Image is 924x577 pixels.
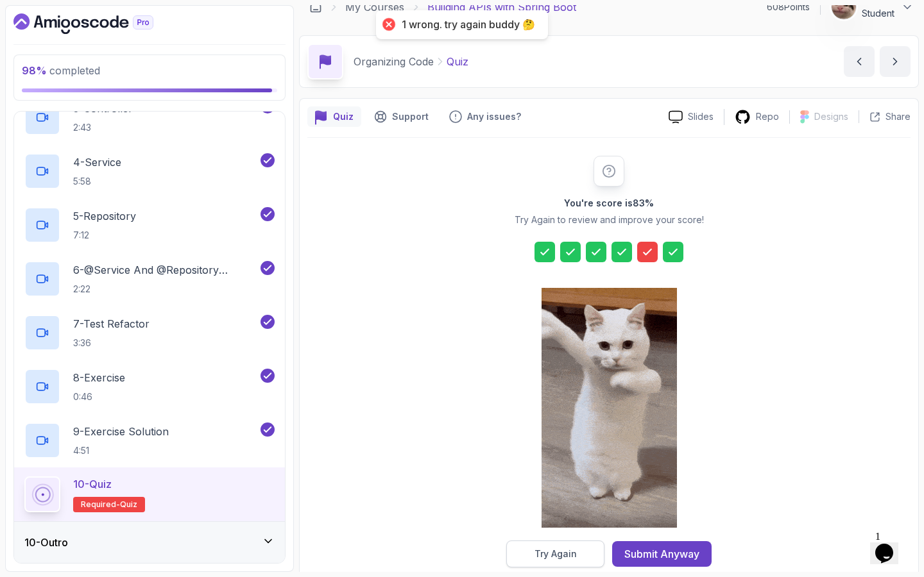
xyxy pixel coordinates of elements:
p: Share [886,110,911,123]
button: 10-QuizRequired-quiz [24,476,275,512]
button: Try Again [506,540,604,567]
p: 8 - Exercise [73,370,125,385]
iframe: chat widget [870,526,911,564]
button: 10-Outro [14,522,285,563]
a: Dashboard [309,1,322,13]
p: 608 Points [767,1,810,13]
button: Feedback button [441,106,529,127]
button: 8-Exercise0:46 [24,369,275,405]
button: 3-Controller2:43 [24,99,275,135]
button: 5-Repository7:12 [24,207,275,243]
span: Required- [81,499,120,510]
p: Support [392,110,429,123]
a: Repo [724,109,789,125]
h3: 10 - Outro [24,535,68,550]
div: 1 wrong. try again buddy 🤔 [402,18,535,31]
button: 7-Test Refactor3:36 [24,315,275,351]
p: 4:51 [73,444,169,457]
p: 9 - Exercise Solution [73,424,169,439]
p: Try Again to review and improve your score! [515,213,704,226]
a: Slides [658,110,724,124]
p: 4 - Service [73,155,121,170]
p: 0:46 [73,390,125,403]
div: Submit Anyway [624,546,699,562]
p: Any issues? [467,110,521,123]
button: Share [859,110,911,123]
p: Slides [688,110,714,123]
button: Support button [366,106,436,127]
p: 6 - @Service And @Repository Annotations [73,262,258,278]
button: previous content [844,46,875,77]
p: Quiz [333,110,354,123]
p: 10 - Quiz [73,476,112,492]
p: Organizing Code [354,54,434,69]
button: next content [880,46,911,77]
div: Try Again [535,548,577,560]
p: Student [862,7,896,20]
p: 2:43 [73,121,133,134]
p: Designs [814,110,848,123]
span: 98 % [22,64,47,77]
span: quiz [120,499,137,510]
a: Dashboard [13,13,183,34]
button: 4-Service5:58 [24,153,275,189]
button: quiz button [307,106,361,127]
p: 3:36 [73,337,150,349]
p: 7 - Test Refactor [73,316,150,331]
p: 5 - Repository [73,208,136,224]
button: Submit Anyway [612,541,712,567]
span: completed [22,64,100,77]
p: 5:58 [73,175,121,188]
h2: You're score is 83 % [564,197,654,210]
button: 9-Exercise Solution4:51 [24,422,275,458]
p: Quiz [447,54,468,69]
button: 6-@Service And @Repository Annotations2:22 [24,261,275,297]
p: Repo [756,110,779,123]
p: 2:22 [73,283,258,296]
p: 7:12 [73,229,136,242]
img: cool-cat [542,288,677,528]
